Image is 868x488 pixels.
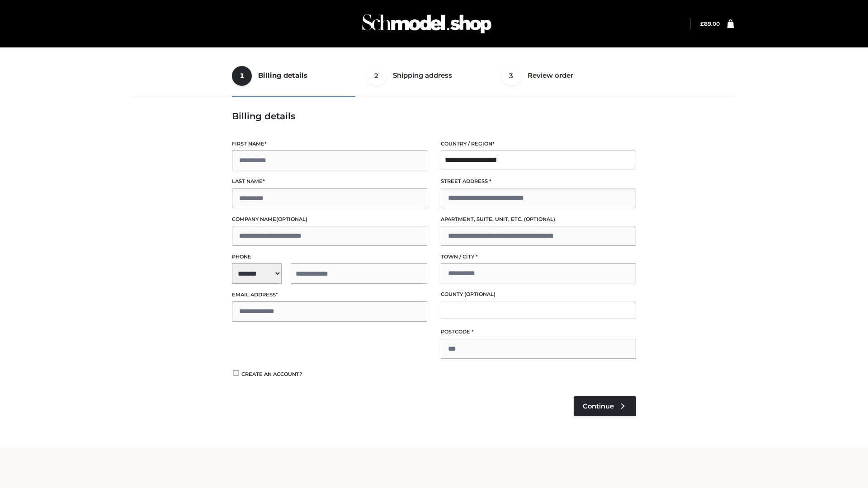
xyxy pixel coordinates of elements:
[241,371,302,377] span: Create an account?
[232,111,636,122] h3: Billing details
[441,290,636,299] label: County
[276,216,307,222] span: (optional)
[232,177,427,186] label: Last name
[232,253,427,261] label: Phone
[441,177,636,186] label: Street address
[441,328,636,336] label: Postcode
[359,6,495,42] img: Schmodel Admin 964
[574,396,636,416] a: Continue
[232,291,427,299] label: Email address
[441,215,636,224] label: Apartment, suite, unit, etc.
[700,20,720,27] a: £89.00
[232,370,240,376] input: Create an account?
[232,140,427,148] label: First name
[583,402,614,410] span: Continue
[700,20,704,27] span: £
[524,216,555,222] span: (optional)
[232,215,427,224] label: Company name
[700,20,720,27] bdi: 89.00
[441,253,636,261] label: Town / City
[464,291,495,297] span: (optional)
[441,140,636,148] label: Country / Region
